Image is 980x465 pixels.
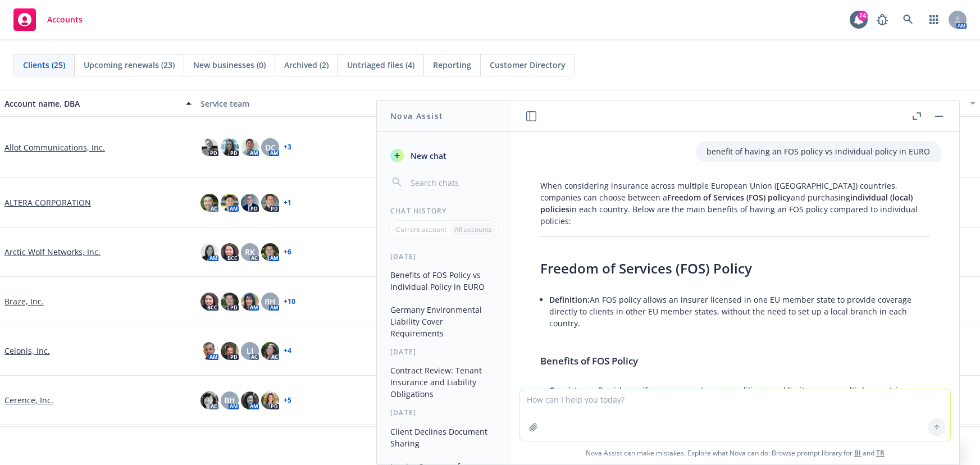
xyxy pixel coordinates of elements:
[540,354,638,367] span: Benefits of FOS Policy
[392,90,588,117] button: Active policies
[858,11,868,21] div: 74
[516,441,955,464] span: Nova Assist can make mistakes. Explore what Nova can do: Browse prompt library for and
[200,391,218,409] img: photo
[196,90,392,117] button: Service team
[386,145,502,166] button: New chat
[386,361,502,403] button: Contract Review: Tenant Insurance and Liability Obligations
[871,8,894,31] a: Report a Bug
[261,243,279,261] img: photo
[261,391,279,409] img: photo
[200,194,218,212] img: photo
[4,394,53,406] a: Cerence, Inc.
[390,110,443,122] h1: Nova Assist
[4,98,179,110] div: Account name, DBA
[284,249,291,256] a: + 6
[261,194,279,212] img: photo
[408,150,446,162] span: New chat
[386,422,502,453] button: Client Declines Document Sharing
[221,342,239,360] img: photo
[549,294,590,305] span: Definition:
[4,345,50,357] a: Celonis, Inc.
[200,138,218,156] img: photo
[923,8,945,31] a: Switch app
[200,342,218,360] img: photo
[396,225,446,234] p: Current account
[284,298,295,305] a: + 10
[667,192,791,203] span: Freedom of Services (FOS) policy
[261,342,279,360] img: photo
[4,246,101,258] a: Arctic Wolf Networks, Inc.
[241,391,259,409] img: photo
[193,59,266,71] span: New businesses (0)
[4,197,91,208] a: ALTERA CORPORATION
[549,382,930,410] li: Provides uniform coverage terms, conditions, and limits across multiple countries, reducing the r...
[241,138,259,156] img: photo
[284,199,291,206] a: + 1
[284,397,291,404] a: + 5
[221,243,239,261] img: photo
[200,293,218,311] img: photo
[876,448,885,458] a: TR
[4,142,105,153] a: Allot Communications, Inc.
[221,138,239,156] img: photo
[490,59,566,71] span: Customer Directory
[588,90,784,117] button: Total premiums
[377,206,511,216] div: Chat History
[396,98,584,110] div: Active policies
[433,59,471,71] span: Reporting
[854,448,861,458] a: BI
[241,293,259,311] img: photo
[549,385,598,395] span: Consistency:
[247,345,253,357] span: LI
[23,59,65,71] span: Clients (25)
[9,4,87,35] a: Accounts
[540,180,930,227] p: When considering insurance across multiple European Union ([GEOGRAPHIC_DATA]) countries, companie...
[386,300,502,343] button: Germany Environmental Liability Cover Requirements
[540,259,930,278] h3: Freedom of Services (FOS) Policy
[592,98,767,110] div: Total premiums
[284,144,291,151] a: + 3
[377,252,511,261] div: [DATE]
[347,59,414,71] span: Untriaged files (4)
[549,291,930,331] li: An FOS policy allows an insurer licensed in one EU member state to provide coverage directly to c...
[377,347,511,357] div: [DATE]
[200,243,218,261] img: photo
[706,145,930,157] p: benefit of having an FOS policy vs individual policy in EURO
[784,90,980,117] button: Closest renewal date
[408,175,498,190] input: Search chats
[84,59,175,71] span: Upcoming renewals (23)
[377,408,511,417] div: [DATE]
[284,348,291,354] a: + 4
[200,98,388,110] div: Service team
[47,15,83,24] span: Accounts
[4,295,44,307] a: Braze, Inc.
[897,8,919,31] a: Search
[265,295,276,307] span: BH
[265,142,276,153] span: DC
[224,394,235,406] span: BH
[454,225,492,234] p: All accounts
[788,98,963,110] div: Closest renewal date
[241,194,259,212] img: photo
[284,59,329,71] span: Archived (2)
[221,293,239,311] img: photo
[245,246,255,258] span: RK
[221,194,239,212] img: photo
[386,266,502,296] button: Benefits of FOS Policy vs Individual Policy in EURO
